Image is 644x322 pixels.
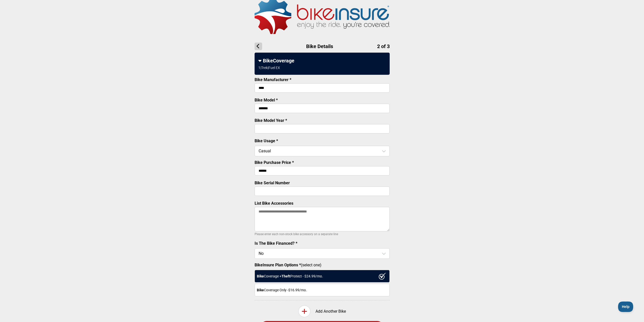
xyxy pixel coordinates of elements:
label: Bike Model Year * [255,118,287,123]
div: Coverage + Protect - $ 24.99 /mo. [255,270,390,282]
img: ux1sgP1Haf775SAghJI38DyDlYP+32lKFAAAAAElFTkSuQmCC [379,273,386,280]
label: Is The Bike Financed? * [255,241,297,246]
span: 2 of 3 [377,43,390,49]
strong: Theft [281,274,290,278]
div: Coverage Only - $16.99 /mo. [255,284,390,296]
label: (select one) [255,263,390,267]
label: Bike Manufacturer * [255,77,291,82]
div: Add Another Bike [255,305,390,317]
iframe: Toggle Customer Support [618,301,634,312]
strong: BikeInsure Plan Options * [255,263,301,267]
h1: Bike Details [255,43,390,50]
label: Bike Serial Number [255,181,290,185]
label: List Bike Accessories [255,201,293,206]
strong: Bike [257,274,264,278]
p: Please enter each non-stock bike accessory on a separate line [255,231,390,237]
div: 1 | Trek | Fuel EX [258,66,280,70]
label: Bike Usage * [255,138,278,143]
strong: Bike [257,288,264,292]
label: Bike Model * [255,98,278,102]
label: Bike Purchase Price * [255,160,294,165]
div: BikeCoverage [258,58,386,64]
